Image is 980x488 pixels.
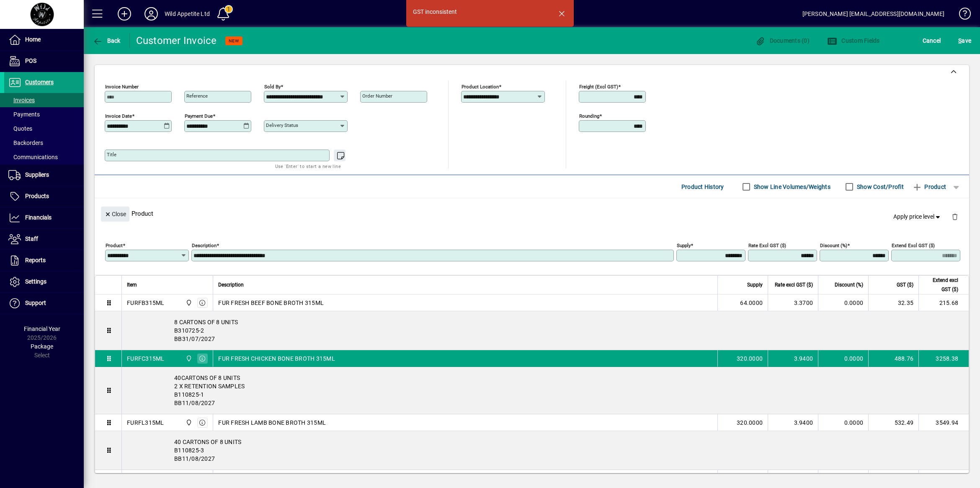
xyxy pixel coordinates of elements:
button: Add [111,6,138,21]
button: Back [90,33,123,48]
span: Communications [8,154,58,160]
span: Quotes [8,125,32,132]
span: Invoices [8,97,35,103]
td: 0.0000 [818,470,868,487]
button: Product [908,179,950,194]
mat-label: Discount (%) [820,243,847,248]
div: 40 CARTONS OF 8 UNITS B110825-3 BB11/08/2027 [122,431,969,470]
a: Invoices [4,93,84,107]
a: Financials [4,207,84,228]
button: Documents (0) [753,33,812,48]
a: Staff [4,229,84,250]
mat-label: Order number [362,93,392,99]
span: Back [93,37,121,44]
td: 215.68 [918,294,969,311]
td: 488.76 [868,350,918,367]
mat-label: Invoice date [105,113,132,119]
button: Custom Fields [825,33,882,48]
td: 3258.38 [918,350,969,367]
mat-hint: Use 'Enter' to start a new line [275,161,341,171]
mat-label: Description [192,243,217,248]
span: Item [127,280,137,289]
button: Delete [945,207,965,227]
span: Payments [8,111,40,118]
a: Communications [4,150,84,164]
span: S [958,37,962,44]
span: Customers [25,79,54,85]
span: Discount (%) [835,280,863,289]
a: Payments [4,107,84,121]
span: Products [25,193,49,199]
button: Product History [678,179,727,194]
span: 64.0000 [740,299,763,307]
mat-label: Title [107,152,116,158]
td: 3549.94 [918,414,969,431]
div: 3.3700 [773,299,813,307]
mat-label: Extend excl GST ($) [892,243,935,248]
a: POS [4,51,84,72]
div: FURFL315ML [127,418,164,427]
span: Custom Fields [827,37,880,44]
span: POS [25,57,36,64]
td: 532.49 [868,414,918,431]
span: Financials [25,214,52,221]
span: Product [912,180,946,194]
app-page-header-button: Delete [945,213,965,220]
a: Home [4,29,84,50]
td: 0.0000 [818,294,868,311]
span: FUR FRESH BEEF BONE BROTH 315ML [218,299,324,307]
mat-label: Freight (excl GST) [579,84,618,90]
td: 1097.60 [918,470,969,487]
span: 320.0000 [737,354,763,363]
mat-label: Reference [186,93,208,99]
mat-label: Invoice number [105,84,139,90]
span: Description [218,280,244,289]
span: FUR FRESH CHICKEN BONE BROTH 315ML [218,354,335,363]
span: GST ($) [897,280,913,289]
span: Supply [747,280,763,289]
mat-label: Supply [677,243,691,248]
div: 3.9400 [773,418,813,427]
a: Suppliers [4,165,84,186]
app-page-header-button: Close [99,210,132,217]
span: Wild Appetite Ltd [183,354,193,363]
button: Save [956,33,973,48]
span: Apply price level [893,212,942,221]
td: 0.0000 [818,414,868,431]
mat-label: Delivery status [266,122,298,128]
span: 320.0000 [737,418,763,427]
span: Financial Year [24,325,60,332]
span: NEW [229,38,239,44]
mat-label: Payment due [185,113,213,119]
div: 3.9400 [773,354,813,363]
div: 8 CARTONS OF 8 UNITS B310725-2 BB31/07/2027 [122,311,969,350]
span: Close [104,207,126,221]
a: Reports [4,250,84,271]
mat-label: Rate excl GST ($) [748,243,786,248]
span: Staff [25,235,38,242]
a: Knowledge Base [953,2,970,29]
span: Cancel [923,34,941,47]
a: Backorders [4,136,84,150]
div: FURFB315ML [127,299,165,307]
a: Products [4,186,84,207]
span: Product History [681,180,724,194]
span: Support [25,300,46,306]
mat-label: Product location [462,84,499,90]
td: 32.35 [868,294,918,311]
span: Documents (0) [755,37,810,44]
span: Rate excl GST ($) [775,280,813,289]
label: Show Line Volumes/Weights [752,183,830,191]
a: Support [4,293,84,314]
mat-label: Rounding [579,113,599,119]
label: Show Cost/Profit [855,183,904,191]
button: Apply price level [890,209,945,225]
app-page-header-button: Back [84,33,130,48]
span: ave [958,34,971,47]
div: Wild Appetite Ltd [165,7,210,21]
span: Reports [25,257,46,263]
div: 40CARTONS OF 8 UNITS 2 X RETENTION SAMPLES B110825-1 BB11/08/2027 [122,367,969,414]
span: Wild Appetite Ltd [183,418,193,427]
span: Extend excl GST ($) [924,276,958,294]
mat-label: Sold by [264,84,281,90]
